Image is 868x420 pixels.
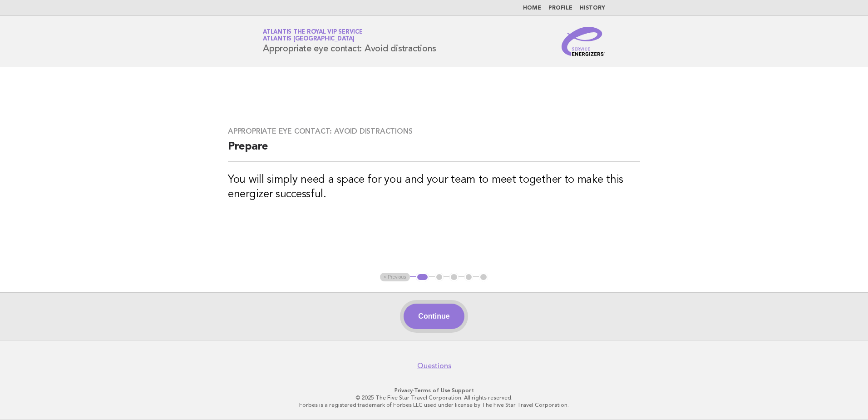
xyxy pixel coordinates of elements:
[562,27,605,56] img: Service Energizers
[263,29,363,42] a: Atlantis the Royal VIP ServiceAtlantis [GEOGRAPHIC_DATA]
[228,127,640,136] h3: Appropriate eye contact: Avoid distractions
[452,387,474,394] a: Support
[156,394,712,401] p: © 2025 The Five Star Travel Corporation. All rights reserved.
[395,387,413,394] a: Privacy
[523,5,541,11] a: Home
[404,304,464,329] button: Continue
[416,273,429,282] button: 1
[417,361,451,370] a: Questions
[156,387,712,394] p: · ·
[263,36,355,42] span: Atlantis [GEOGRAPHIC_DATA]
[548,5,572,11] a: Profile
[414,387,450,394] a: Terms of Use
[580,5,605,11] a: History
[228,173,640,202] h3: You will simply need a space for you and your team to meet together to make this energizer succes...
[156,401,712,409] p: Forbes is a registered trademark of Forbes LLC used under license by The Five Star Travel Corpora...
[263,30,436,53] h1: Appropriate eye contact: Avoid distractions
[228,140,640,162] h2: Prepare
